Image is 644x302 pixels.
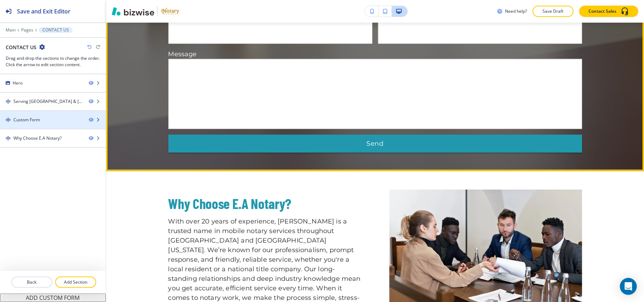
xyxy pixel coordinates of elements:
button: Pages [21,28,33,33]
img: Drag [6,117,11,122]
button: Add Section [55,277,96,288]
div: Hero [13,80,23,86]
div: Open Intercom Messenger [620,278,637,295]
h3: Drag and drop the sections to change the order. Click the arrow to edit section content. [6,55,100,68]
p: Message [168,50,582,59]
button: Main [6,28,16,33]
p: Add Section [56,279,95,285]
div: Custom Form [13,117,40,123]
img: Bizwise Logo [112,7,154,16]
button: Back [11,277,52,288]
p: Save Draft [542,8,564,14]
img: Drag [6,99,11,104]
div: Why Choose E.A Notary? [13,135,62,141]
span: Why Choose E.A Notary? [168,195,291,212]
button: Contact Sales [579,6,638,17]
h3: Need help? [505,8,527,14]
p: Contact Sales [588,8,616,14]
button: Send [168,135,582,153]
h2: CONTACT US [6,43,36,51]
button: CONTACT US [39,27,72,33]
h2: Save and Exit Editor [17,7,70,16]
img: Your Logo [161,7,180,16]
img: Drag [6,136,11,141]
div: Serving Jacksonville & South Georgia [13,98,83,105]
p: Back [12,279,52,285]
p: CONTACT US [42,28,69,33]
button: Save Draft [533,6,574,17]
